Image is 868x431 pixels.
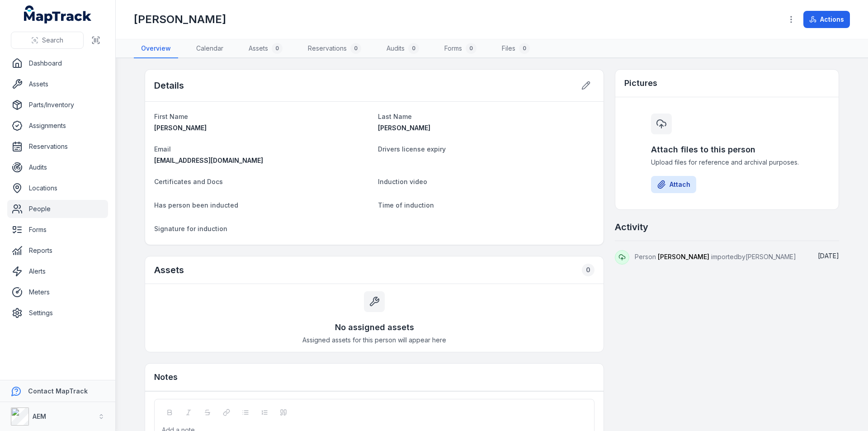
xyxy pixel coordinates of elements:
[272,43,283,54] div: 0
[11,32,84,49] button: Search
[154,225,227,232] span: Signature for induction
[624,77,657,90] h3: Pictures
[378,145,446,153] span: Drivers license expiry
[33,412,46,420] strong: AEM
[7,283,108,301] a: Meters
[154,156,263,164] span: [EMAIL_ADDRESS][DOMAIN_NAME]
[615,221,648,233] h2: Activity
[154,371,178,384] h3: Notes
[350,43,361,54] div: 0
[378,201,434,209] span: Time of induction
[7,200,108,218] a: People
[301,39,368,58] a: Reservations0
[519,43,530,54] div: 0
[7,179,108,197] a: Locations
[651,176,696,193] button: Attach
[408,43,419,54] div: 0
[7,75,108,93] a: Assets
[134,39,178,58] a: Overview
[7,137,108,156] a: Reservations
[154,113,188,120] span: First Name
[302,336,446,345] span: Assigned assets for this person will appear here
[189,39,231,58] a: Calendar
[7,158,108,176] a: Audits
[378,124,430,132] span: [PERSON_NAME]
[378,113,412,120] span: Last Name
[28,387,88,395] strong: Contact MapTrack
[154,178,223,185] span: Certificates and Docs
[582,264,594,276] div: 0
[658,253,709,260] span: [PERSON_NAME]
[635,253,796,260] span: Person imported by [PERSON_NAME]
[379,39,426,58] a: Audits0
[495,39,537,58] a: Files0
[154,201,238,209] span: Has person been inducted
[42,36,63,45] span: Search
[7,54,108,72] a: Dashboard
[7,117,108,135] a: Assignments
[7,304,108,322] a: Settings
[818,252,839,260] time: 10/16/2025, 8:52:00 AM
[651,143,803,156] h3: Attach files to this person
[24,5,92,24] a: MapTrack
[7,221,108,239] a: Forms
[803,11,850,28] button: Actions
[241,39,290,58] a: Assets0
[154,124,207,132] span: [PERSON_NAME]
[378,178,427,185] span: Induction video
[154,264,184,276] h2: Assets
[466,43,476,54] div: 0
[7,262,108,280] a: Alerts
[154,79,184,92] h2: Details
[651,158,803,167] span: Upload files for reference and archival purposes.
[437,39,484,58] a: Forms0
[134,12,226,27] h1: [PERSON_NAME]
[818,252,839,260] span: [DATE]
[154,145,171,153] span: Email
[7,96,108,114] a: Parts/Inventory
[335,321,414,334] h3: No assigned assets
[7,242,108,260] a: Reports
